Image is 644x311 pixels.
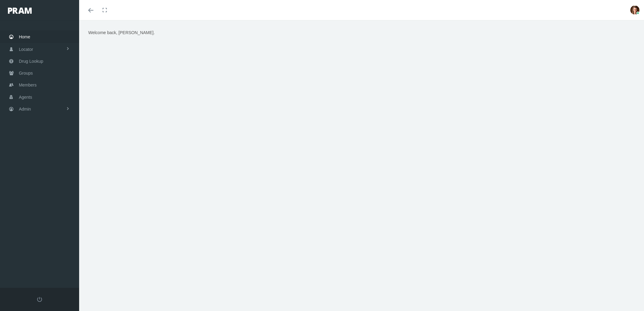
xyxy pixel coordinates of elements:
span: Welcome back, [PERSON_NAME]. [88,30,155,35]
span: Drug Lookup [19,55,43,67]
span: Locator [19,44,33,55]
span: Groups [19,67,33,79]
span: Admin [19,103,31,115]
span: Members [19,79,37,91]
img: PRAM_20_x_78.png [8,8,32,14]
img: S_Profile_Picture_677.PNG [630,5,639,15]
span: Home [19,31,30,43]
span: Agents [19,91,32,103]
